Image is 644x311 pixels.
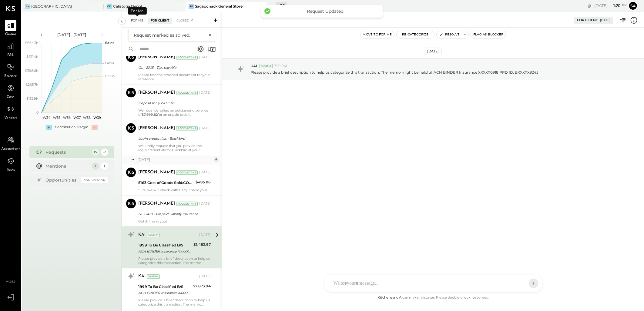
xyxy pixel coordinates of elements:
[0,41,21,58] a: P&L
[25,4,30,9] div: AH
[276,2,287,9] div: + 32
[147,233,160,237] div: System
[46,149,89,155] div: Requests
[0,103,21,121] a: Vendors
[101,149,108,156] div: 23
[128,18,146,24] div: For Me
[107,4,112,9] div: CD
[260,64,273,68] div: System
[0,20,21,37] a: Queue
[92,162,99,170] div: 1
[471,31,506,38] button: Flag as Blocker
[142,113,158,117] strong: $7,999.82
[105,74,115,78] text: COGS
[199,233,211,238] div: [DATE]
[138,274,146,280] div: KAI
[176,126,198,131] div: Accountant
[138,298,211,307] div: Please provide a brief description to help us categorize this transaction. The memo might be help...
[193,283,211,289] div: $2,873.94
[0,134,21,152] a: Accountant
[138,188,211,192] div: Sure, we will check with Caity. Thank you!
[105,41,114,45] text: Sales
[138,257,211,265] div: Please provide a brief description to help us categorize this transaction. The memo might be help...
[148,18,172,24] div: For Client
[176,91,198,95] div: Accountant
[36,110,39,115] text: 0
[138,219,211,224] div: Got it. Thank you!
[199,202,211,206] div: [DATE]
[273,8,377,14] div: Request Updated
[53,115,60,120] text: W35
[138,284,191,290] div: 1999 To Be Classified B/S
[7,167,15,173] span: Tasks
[26,55,39,59] text: $531.4K
[83,115,91,120] text: W38
[113,4,143,9] div: Calistoga Depot
[92,149,99,156] div: 15
[577,18,598,23] div: For Client
[25,69,39,73] text: $398.6K
[138,144,211,152] div: We kindly request that you provide the login credentials for Blackbird at your earliest convenien...
[190,18,193,23] span: +1
[176,171,198,175] div: Accountant
[105,61,114,65] text: Labor
[196,179,211,186] div: $495.86
[138,201,175,207] div: [PERSON_NAME]
[628,1,638,11] button: Sa
[138,232,146,238] div: KAI
[176,202,198,206] div: Accountant
[600,18,610,22] div: [DATE]
[138,136,209,142] div: Login credentials - Blackbird
[0,82,21,100] a: Cash
[0,155,21,173] a: Tasks
[81,177,108,183] div: Coming Soon
[138,90,175,96] div: [PERSON_NAME]
[425,48,442,55] div: [DATE]
[138,73,211,82] div: Please find the attached document for your reference.
[4,115,17,121] span: Vendors
[46,163,89,169] div: Mentions
[46,32,98,37] div: [DATE] - [DATE]
[46,177,78,183] div: Opportunities
[138,109,211,117] div: We have identified an outstanding balance of for an unpaid order dated . Could you please confirm...
[46,125,52,130] div: +
[63,115,70,120] text: W36
[2,146,20,152] span: Accountant
[101,162,108,170] div: 1
[214,157,219,162] div: 4
[26,82,39,87] text: $265.7K
[138,125,175,132] div: [PERSON_NAME]
[199,55,211,60] div: [DATE]
[138,242,192,249] div: 1999 To Be Classified B/S
[199,91,211,95] div: [DATE]
[138,55,175,61] div: [PERSON_NAME]
[7,53,14,58] span: P&L
[594,3,627,8] div: [DATE]
[173,18,196,24] div: Closed
[137,157,212,162] div: [DATE]
[587,2,593,9] div: copy link
[93,115,101,120] text: W39
[437,31,462,38] button: Resolve
[31,4,72,9] div: [GEOGRAPHIC_DATA]
[138,249,192,255] div: ACH BINDER Insurance XXXXX0918 PPD ID: BXXXXX9245
[193,242,211,248] div: $1,483.97
[138,170,175,176] div: [PERSON_NAME]
[5,32,16,37] span: Queue
[195,4,243,9] div: Sagaponack General Store
[138,180,194,186] div: 5163 Cost of Goods Sold:COGS, Beverage:COGS, Coffee Bar
[26,96,39,101] text: $132.9K
[134,32,205,38] div: Request marked as solved.
[397,31,434,38] button: Re-Categorize
[25,41,39,45] text: $664.3K
[250,70,538,75] p: Please provide a brief description to help us categorize this transaction. The memo might be help...
[205,32,211,38] button: ×
[138,290,191,296] div: ACH BINDER Insurance XXXXX0918 PPD ID: BXXXXX9245
[176,55,198,60] div: Accountant
[361,31,394,38] button: Move to for me
[55,125,89,130] div: Contribution Margin
[0,62,21,79] a: Balance
[128,7,147,15] div: For Me
[4,74,17,79] span: Balance
[43,115,51,120] text: W34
